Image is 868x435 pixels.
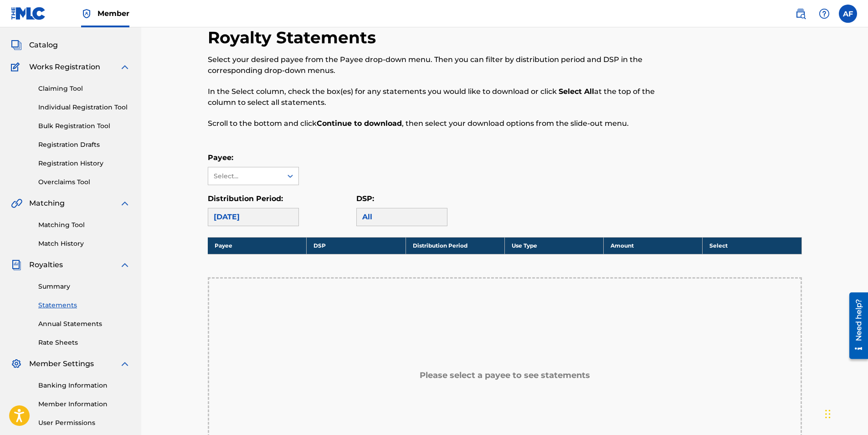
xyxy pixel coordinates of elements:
[119,62,130,72] img: expand
[11,198,22,209] img: Matching
[29,40,58,51] span: Catalog
[208,237,307,254] th: Payee
[38,300,130,310] a: Statements
[791,5,810,23] a: Public Search
[842,289,868,362] iframe: Resource Center
[38,177,130,187] a: Overclaims Tool
[98,8,129,19] span: Member
[307,237,406,254] th: DSP
[81,8,92,19] img: Top Rightsholder
[406,237,504,254] th: Distribution Period
[504,237,603,254] th: Use Type
[795,8,806,19] img: search
[38,282,130,291] a: Summary
[11,358,22,369] img: Member Settings
[29,259,63,270] span: Royalties
[703,237,801,254] th: Select
[420,370,590,381] h5: Please select a payee to see statements
[822,391,868,435] iframe: Chat Widget
[119,358,130,369] img: expand
[38,381,130,390] a: Banking Information
[38,220,130,230] a: Matching Tool
[29,62,100,72] span: Works Registration
[208,153,233,162] label: Payee:
[38,103,130,112] a: Individual Registration Tool
[119,198,130,209] img: expand
[839,5,857,23] div: User Menu
[825,400,831,428] div: Drag
[208,27,380,48] h2: Royalty Statements
[11,18,66,29] a: SummarySummary
[11,7,46,20] img: MLC Logo
[38,418,130,428] a: User Permissions
[38,319,130,329] a: Annual Statements
[11,40,22,51] img: Catalog
[815,5,833,23] div: Help
[208,194,283,203] label: Distribution Period:
[11,40,58,51] a: CatalogCatalog
[38,140,130,150] a: Registration Drafts
[208,54,665,76] p: Select your desired payee from the Payee drop-down menu. Then you can filter by distribution peri...
[11,259,22,270] img: Royalties
[208,118,665,129] p: Scroll to the bottom and click , then select your download options from the slide-out menu.
[38,159,130,168] a: Registration History
[38,84,130,93] a: Claiming Tool
[119,259,130,270] img: expand
[29,358,94,369] span: Member Settings
[559,87,594,96] strong: Select All
[38,239,130,249] a: Match History
[38,338,130,347] a: Rate Sheets
[356,194,374,203] label: DSP:
[11,62,23,72] img: Works Registration
[819,8,830,19] img: help
[317,119,402,128] strong: Continue to download
[38,399,130,409] a: Member Information
[29,198,65,209] span: Matching
[604,237,703,254] th: Amount
[38,121,130,131] a: Bulk Registration Tool
[208,86,665,108] p: In the Select column, check the box(es) for any statements you would like to download or click at...
[214,171,276,181] div: Select...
